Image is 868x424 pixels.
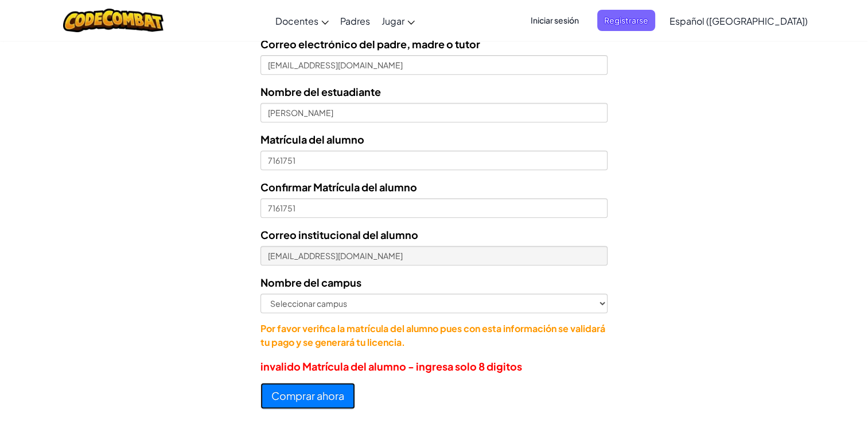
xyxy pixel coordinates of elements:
p: Por favor verifica la matrícula del alumno pues con esta información se validará tu pago y se gen... [260,322,608,349]
img: CodeCombat logo [63,9,164,32]
p: invalido Matrícula del alumno - ingresa solo 8 digitos [260,358,608,375]
a: Docentes [270,5,334,36]
a: Español ([GEOGRAPHIC_DATA]) [664,5,813,36]
a: Padres [334,5,376,36]
label: Nombre del campus [260,274,361,291]
label: Matrícula del alumno [260,131,364,148]
button: Iniciar sesión [524,10,586,31]
span: Jugar [382,15,404,27]
label: Correo institucional del alumno [260,226,418,243]
a: Jugar [376,5,421,36]
span: Docentes [275,15,318,27]
span: Español ([GEOGRAPHIC_DATA]) [670,15,808,27]
label: Nombre del estuadiante [260,83,381,100]
button: Registrarse [597,10,655,31]
button: Comprar ahora [260,383,355,409]
label: Confirmar Matrícula del alumno [260,179,417,195]
label: Correo electrónico del padre, madre o tutor [260,36,480,52]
